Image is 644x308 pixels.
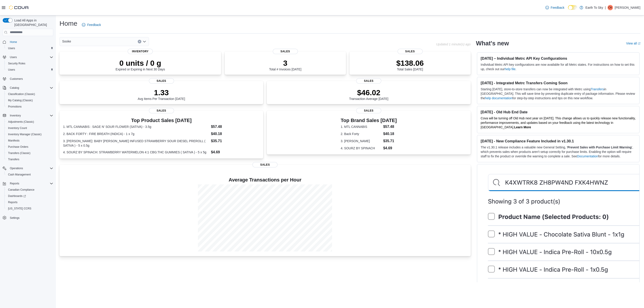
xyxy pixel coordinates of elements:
[149,78,174,84] span: Sales
[6,200,53,205] span: Reports
[1,85,55,91] button: Catalog
[4,119,55,125] button: Adjustments (Classic)
[481,139,636,143] h3: [DATE] - New Compliance Feature Included in v1.30.1
[8,200,17,204] span: Reports
[269,59,301,68] p: 3
[481,87,636,100] p: Starting [DATE], store-to-store transfers can now be integrated with Metrc using in [GEOGRAPHIC_D...
[10,114,21,117] span: Inventory
[63,177,467,183] h4: Average Transactions per Hour
[551,5,564,10] span: Feedback
[6,206,33,211] a: [US_STATE] CCRS
[10,77,23,81] span: Customers
[8,215,21,221] a: Settings
[149,108,174,113] span: Sales
[8,188,34,192] span: Canadian Compliance
[4,97,55,103] button: My Catalog (Classic)
[383,146,397,151] dd: $4.69
[6,132,43,137] a: Inventory Manager (Classic)
[6,206,53,211] span: Washington CCRS
[8,62,25,65] span: Security Roles
[608,5,612,10] span: CK
[4,125,55,131] button: Inventory Count
[8,55,53,60] span: Users
[568,146,632,149] strong: Prevent Sales with Purchase Limit Warning
[6,91,53,97] span: Classification (Classic)
[10,86,19,90] span: Catalog
[8,76,25,82] a: Customers
[6,61,53,66] span: Security Roles
[10,182,19,185] span: Reports
[4,137,55,144] button: Manifests
[63,132,209,136] dt: 2. BACK FORTY : FIRE BREATH (INDICA) - 1 x 7g
[383,138,397,144] dd: $35.71
[398,49,423,54] span: Sales
[8,181,21,186] button: Reports
[341,139,381,143] dt: 3. [PERSON_NAME]
[63,139,209,148] dt: 3. [PERSON_NAME]: BABY [PERSON_NAME] INFUSED STRAWBERRY SOUR DIESEL PREROLL ( SATIVA ) - 5 x 0.5g
[13,18,53,27] span: Load All Apps in [GEOGRAPHIC_DATA]
[62,39,71,44] span: Sooke
[6,98,53,103] span: My Catalog (Classic)
[356,78,381,84] span: Sales
[9,5,29,10] img: Cova
[341,132,381,136] dt: 2. Back Forty
[6,187,36,192] a: Canadian Compliance
[63,150,209,154] dt: 4. SOURZ BY SPINACH: STRAWBERRY WATERMELON 4:1 CBG:THC GUMMIES ( SATIVA ) - 5 x 5g
[8,173,31,176] span: Cash Management
[436,42,470,46] p: Updated 1 minute(s) ago
[8,105,22,108] span: Promotions
[6,125,29,131] a: Inventory Count
[10,167,23,170] span: Operations
[4,150,55,156] button: Transfers (Classic)
[87,23,101,27] span: Feedback
[4,199,55,205] button: Reports
[341,118,397,123] h3: Top Brand Sales [DATE]
[585,5,603,10] p: Earth To Sky
[6,132,53,137] span: Inventory Manager (Classic)
[6,125,53,131] span: Inventory Count
[638,42,640,45] svg: External link
[4,131,55,137] button: Inventory Manager (Classic)
[1,39,55,45] button: Home
[1,54,55,60] button: Users
[1,76,55,82] button: Customers
[6,98,35,103] a: My Catalog (Classic)
[1,180,55,187] button: Reports
[8,68,15,72] span: Users
[6,157,53,162] span: Transfers
[1,214,55,221] button: Settings
[6,200,19,205] a: Reports
[211,150,260,155] dd: $4.69
[143,40,146,43] button: Open list of options
[544,3,566,12] a: Feedback
[4,171,55,178] button: Cash Management
[8,194,26,198] span: Dashboards
[481,56,636,61] h3: [DATE] – Individual Metrc API Key Configurations
[4,156,55,162] button: Transfers
[8,76,53,82] span: Customers
[514,125,531,129] strong: Learn More
[3,37,53,233] nav: Complex example
[10,55,17,59] span: Users
[1,165,55,171] button: Operations
[349,88,388,97] p: $46.02
[59,19,77,28] h1: Home
[341,124,381,129] dt: 1. MTL CANNABIS
[6,150,32,156] a: Transfers (Classic)
[4,103,55,110] button: Promotions
[8,46,15,50] span: Users
[6,119,53,124] span: Adjustments (Classic)
[4,144,55,150] button: Purchase Orders
[6,193,28,199] a: Dashboards
[481,116,636,129] span: Cova will be turning off Old Hub next year on [DATE]. This change allows us to quickly release ne...
[8,207,31,210] span: [US_STATE] CCRS
[591,87,604,91] a: Transfers
[4,45,55,51] button: Users
[1,112,55,119] button: Inventory
[383,124,397,129] dd: $57.48
[6,46,17,51] a: Users
[481,110,636,114] h3: [DATE] - Old Hub End Date
[396,59,424,68] p: $138.06
[138,88,185,97] p: 1.33
[6,67,53,72] span: Users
